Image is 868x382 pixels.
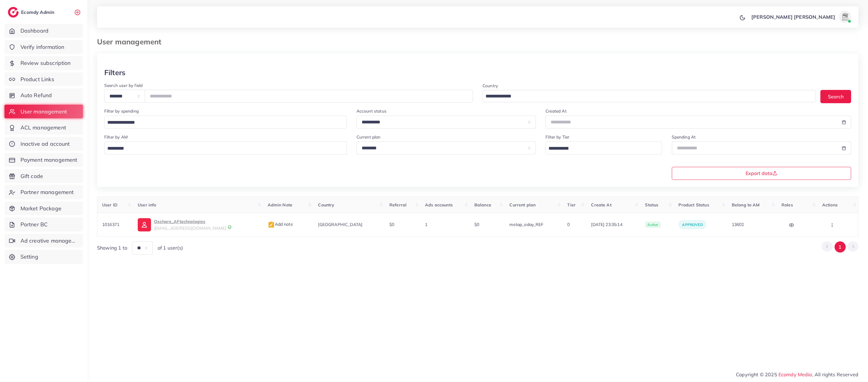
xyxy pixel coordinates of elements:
a: Verify information [5,40,83,54]
div: Search for option [104,116,347,129]
span: Payment management [20,156,77,164]
input: Search for option [483,92,808,101]
a: Dashboard [5,24,83,38]
div: Search for option [483,90,816,102]
input: Search for option [546,144,654,153]
a: Auto Refund [5,88,83,102]
span: Review subscription [20,59,71,67]
img: avatar [839,11,851,23]
span: ACL management [20,124,66,132]
input: Search for option [105,118,339,127]
h2: Ecomdy Admin [21,9,56,15]
a: Inactive ad account [5,137,83,151]
a: Ad creative management [5,234,83,248]
a: Gift code [5,169,83,183]
span: Partner BC [20,221,48,228]
div: Search for option [546,142,662,154]
span: Inactive ad account [20,140,70,148]
span: Verify information [20,43,64,51]
a: ACL management [5,121,83,135]
span: Ad creative management [20,237,78,245]
img: logo [8,7,19,18]
p: [PERSON_NAME] [PERSON_NAME] [751,13,835,21]
span: Auto Refund [20,91,52,99]
span: Setting [20,253,38,261]
span: Partner management [20,188,74,196]
a: logoEcomdy Admin [8,7,56,18]
span: Gift code [20,172,43,180]
a: Partner management [5,185,83,199]
button: Go to page 1 [835,241,846,253]
a: [PERSON_NAME] [PERSON_NAME]avatar [748,11,854,23]
div: Search for option [104,142,347,154]
span: Market Package [20,205,61,212]
a: Market Package [5,202,83,215]
span: User management [20,108,67,116]
input: Search for option [105,144,339,153]
a: Product Links [5,72,83,86]
ul: Pagination [822,241,858,253]
a: Payment management [5,153,83,167]
a: User management [5,105,83,119]
span: Dashboard [20,27,49,35]
a: Setting [5,250,83,264]
a: Partner BC [5,218,83,231]
a: Review subscription [5,56,83,70]
span: Product Links [20,75,54,83]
